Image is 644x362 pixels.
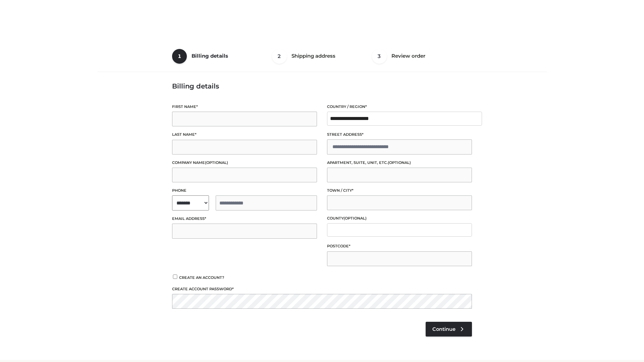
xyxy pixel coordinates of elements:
label: Street address [327,131,472,138]
label: Company name [172,160,317,166]
span: Billing details [192,53,228,59]
label: Postcode [327,243,472,249]
a: Continue [426,322,472,337]
label: Create account password [172,286,472,292]
label: First name [172,104,317,110]
label: Country / Region [327,104,472,110]
span: Shipping address [291,53,335,59]
span: (optional) [388,160,411,165]
h3: Billing details [172,82,472,90]
label: Town / City [327,187,472,194]
label: Email address [172,216,317,222]
span: Continue [432,326,455,332]
input: Create an account? [172,275,178,279]
span: (optional) [205,160,228,165]
span: 3 [372,49,387,64]
label: County [327,215,472,222]
span: Review order [391,53,425,59]
span: 2 [272,49,287,64]
span: (optional) [343,216,367,221]
label: Phone [172,187,317,194]
label: Last name [172,131,317,138]
label: Apartment, suite, unit, etc. [327,160,472,166]
span: 1 [172,49,187,64]
span: Create an account? [179,275,224,280]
